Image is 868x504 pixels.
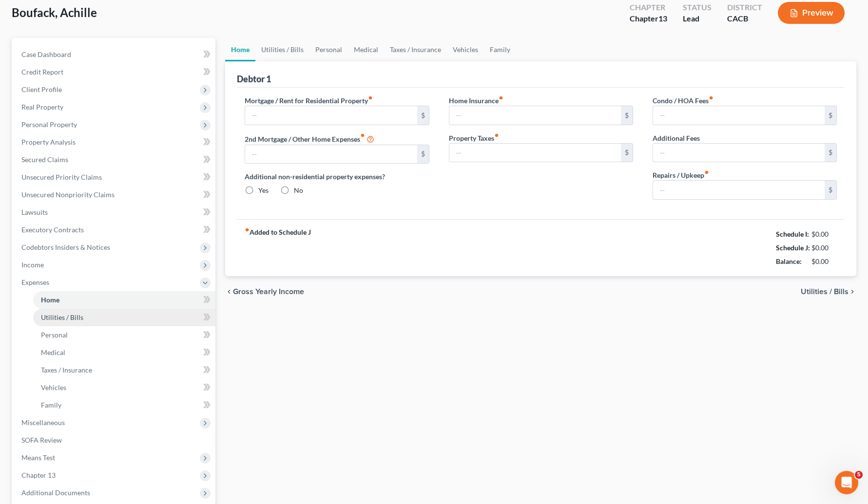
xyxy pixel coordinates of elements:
span: Taxes / Insurance [41,366,92,374]
button: Utilities / Bills chevron_right [801,288,856,296]
span: Family [41,401,61,409]
span: Expenses [21,278,49,286]
iframe: Intercom live chat [835,471,858,494]
a: Utilities / Bills [255,38,309,61]
input: -- [653,181,825,199]
a: Personal [33,326,215,344]
span: Property Analysis [21,138,76,146]
span: Lawsuits [21,208,48,216]
i: chevron_left [225,288,233,296]
div: $0.00 [811,243,837,253]
i: fiber_manual_record [709,95,714,100]
span: Means Test [21,453,55,462]
label: No [294,186,303,195]
label: 2nd Mortgage / Other Home Expenses [245,133,374,145]
a: Medical [33,344,215,361]
div: Chapter [630,2,667,13]
span: Boufack, Achille [12,5,97,19]
div: $ [417,145,429,164]
span: Credit Report [21,68,63,76]
span: Additional Documents [21,488,90,497]
div: Debtor 1 [237,73,271,85]
input: -- [449,144,621,162]
span: Secured Claims [21,155,68,164]
i: fiber_manual_record [704,170,709,175]
i: fiber_manual_record [499,95,503,100]
div: $ [417,106,429,125]
a: Executory Contracts [14,221,215,239]
span: Income [21,261,44,269]
a: Vehicles [447,38,484,61]
span: Home [41,296,59,304]
div: CACB [727,13,762,24]
input: -- [245,145,417,164]
span: 13 [658,14,667,23]
span: Vehicles [41,383,66,392]
a: Unsecured Nonpriority Claims [14,186,215,204]
span: Real Property [21,103,63,111]
input: -- [449,106,621,125]
a: Home [225,38,255,61]
div: $ [825,181,836,199]
a: Family [33,396,215,414]
span: Unsecured Nonpriority Claims [21,190,115,199]
div: $ [825,144,836,162]
a: Property Analysis [14,133,215,151]
strong: Schedule I: [776,230,809,238]
input: -- [653,144,825,162]
i: fiber_manual_record [245,227,250,232]
div: District [727,2,762,13]
a: Taxes / Insurance [33,361,215,379]
a: Medical [348,38,384,61]
i: fiber_manual_record [360,133,365,138]
span: Personal [41,331,68,339]
label: Home Insurance [449,95,503,106]
span: Executory Contracts [21,225,84,234]
label: Property Taxes [449,133,499,143]
span: 5 [855,471,863,479]
div: $ [621,106,633,125]
a: Credit Report [14,63,215,81]
label: Yes [258,186,269,195]
a: Unsecured Priority Claims [14,168,215,186]
a: Secured Claims [14,151,215,168]
span: Utilities / Bills [801,288,849,296]
button: chevron_left Gross Yearly Income [225,288,304,296]
span: Case Dashboard [21,50,71,58]
a: Vehicles [33,379,215,396]
span: Personal Property [21,120,77,129]
div: $0.00 [811,229,837,239]
label: Additional Fees [653,133,700,143]
label: Repairs / Upkeep [653,170,709,180]
strong: Added to Schedule J [245,227,311,268]
span: Codebtors Insiders & Notices [21,243,110,251]
strong: Balance: [776,257,802,265]
span: Chapter 13 [21,471,56,479]
label: Additional non-residential property expenses? [245,171,429,182]
a: Taxes / Insurance [384,38,447,61]
label: Condo / HOA Fees [653,95,714,106]
i: chevron_right [849,288,856,296]
div: Status [683,2,712,13]
div: $ [621,144,633,162]
strong: Schedule J: [776,243,810,252]
span: Client Profile [21,85,62,93]
a: Lawsuits [14,204,215,221]
div: Chapter [630,13,667,24]
div: $ [825,106,836,125]
span: Unsecured Priority Claims [21,173,102,181]
span: SOFA Review [21,436,62,444]
div: Lead [683,13,712,24]
a: Utilities / Bills [33,309,215,326]
span: Gross Yearly Income [233,288,304,296]
i: fiber_manual_record [368,95,373,100]
a: Case Dashboard [14,46,215,63]
a: Personal [309,38,348,61]
input: -- [245,106,417,125]
button: Preview [778,2,845,24]
a: SOFA Review [14,431,215,449]
i: fiber_manual_record [494,133,499,138]
span: Miscellaneous [21,418,65,427]
a: Family [484,38,516,61]
div: $0.00 [811,257,837,266]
